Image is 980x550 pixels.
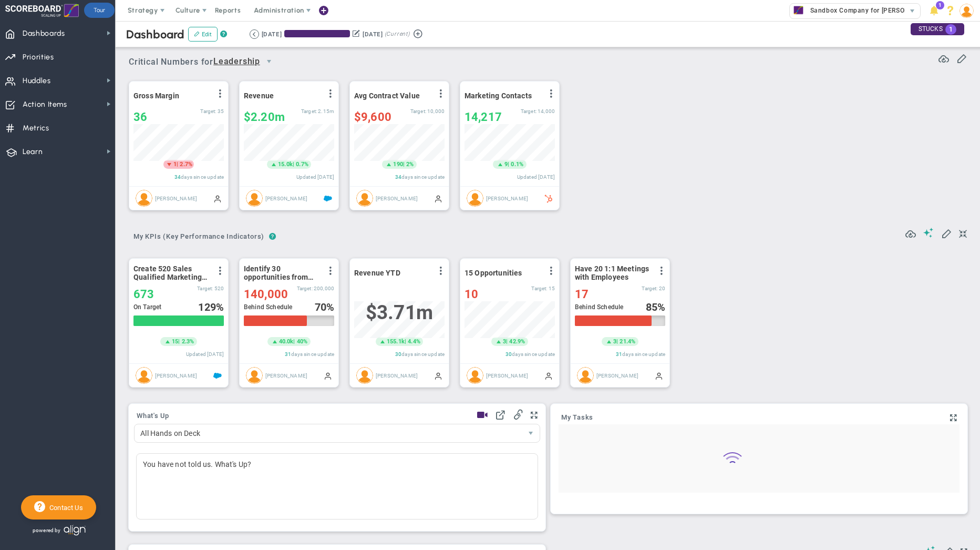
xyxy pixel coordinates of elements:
div: [DATE] [363,29,383,39]
span: Manually Updated [655,371,663,380]
img: Matt Barbey [577,367,594,384]
span: 40.0k [279,338,294,346]
span: 10,000 [427,108,445,114]
span: Refresh Data [938,52,949,63]
span: 129 [198,301,215,313]
img: Katie Williams [356,190,373,207]
span: Behind Schedule [575,303,623,311]
span: [PERSON_NAME] [376,372,418,378]
span: Manually Updated [434,371,442,380]
span: 4.4% [408,338,420,345]
div: Powered by Align [21,522,129,538]
span: Target: [410,108,426,114]
span: 2.3% [182,338,194,345]
span: days since update [291,351,334,357]
span: 9 [504,160,508,169]
span: 31 [285,351,291,357]
span: Suggestions (AI Feature) [923,228,934,238]
span: Salesforce Enabled<br ></span>Sandbox: Quarterly Leads and Opportunities [213,371,222,380]
span: select [905,4,920,18]
button: What's Up [137,412,169,421]
div: [DATE] [262,29,282,39]
span: 2,154,350 [318,108,334,114]
span: Updated [DATE] [186,351,224,357]
span: Priorities [23,46,54,68]
span: 20 [659,286,665,291]
span: 14,217 [465,110,502,124]
div: % [198,301,224,313]
a: My Tasks [561,414,593,422]
span: 0.1% [511,161,523,168]
span: 31 [616,351,622,357]
span: Revenue [244,91,274,100]
div: % [315,301,335,313]
span: 200,000 [314,286,334,291]
span: 34 [395,174,401,180]
span: 520 [214,286,224,291]
span: Target: [531,286,547,291]
span: Edit My KPIs [941,228,952,238]
span: | [178,338,180,345]
span: All Hands on Deck [135,424,522,442]
span: Contact Us [45,504,83,512]
span: | [293,161,294,168]
span: Manually Updated [434,194,442,202]
span: days since update [512,351,555,357]
span: Refresh Data [905,227,916,238]
span: 2% [406,161,414,168]
span: 15 Opportunities [465,269,522,277]
span: [PERSON_NAME] [596,372,638,378]
img: Jane Wilson [467,190,483,207]
div: You have not told us. What's Up? [136,453,538,520]
span: My Tasks [561,414,593,421]
img: Matt Barbey [356,367,373,384]
span: 15 [172,338,178,346]
span: 34 [174,174,181,180]
img: Jane Wilson [136,190,152,207]
span: 40% [297,338,307,345]
span: 1 [945,24,956,35]
span: 15.0k [278,160,293,169]
span: [PERSON_NAME] [155,195,197,201]
span: | [405,338,406,345]
span: $9,600 [354,110,391,124]
span: 155.1k [387,338,405,346]
span: (Current) [385,29,410,39]
span: Manually Updated [544,371,553,380]
span: $2,202,368 [244,110,285,124]
span: Identify 30 opportunities from SmithCo resulting in $200K new sales [244,264,320,281]
span: 30 [506,351,512,357]
span: select [522,424,540,442]
span: 15 [549,286,555,291]
button: My KPIs (Key Performance Indicators) [129,228,269,247]
span: | [177,161,178,168]
span: 17 [575,288,589,301]
span: 1 [936,1,944,9]
span: 3 [503,338,506,346]
span: Target: [301,108,317,114]
span: 0.7% [296,161,308,168]
span: 190 [393,160,403,169]
span: Target: [521,108,537,114]
span: Learn [23,141,43,163]
span: Updated [DATE] [296,174,334,180]
span: $3,707,282 [366,301,433,324]
span: Salesforce Enabled<br ></span>Sandbox: Quarterly Revenue [324,194,332,202]
span: 10 [465,288,478,301]
span: days since update [401,351,445,357]
span: [PERSON_NAME] [265,372,307,378]
span: 14,000 [538,108,555,114]
span: Create 520 Sales Qualified Marketing Leads [133,264,210,281]
span: Target: [200,108,216,114]
img: Matt Barbey [467,367,483,384]
span: Behind Schedule [244,303,292,311]
span: Critical Numbers for [129,53,281,72]
span: [PERSON_NAME] [486,372,528,378]
div: STUCKS [911,23,964,35]
span: On Target [133,303,161,311]
span: Administration [254,6,304,14]
span: Metrics [23,117,49,139]
span: | [403,161,405,168]
span: Avg Contract Value [354,91,420,100]
span: 35 [218,108,224,114]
